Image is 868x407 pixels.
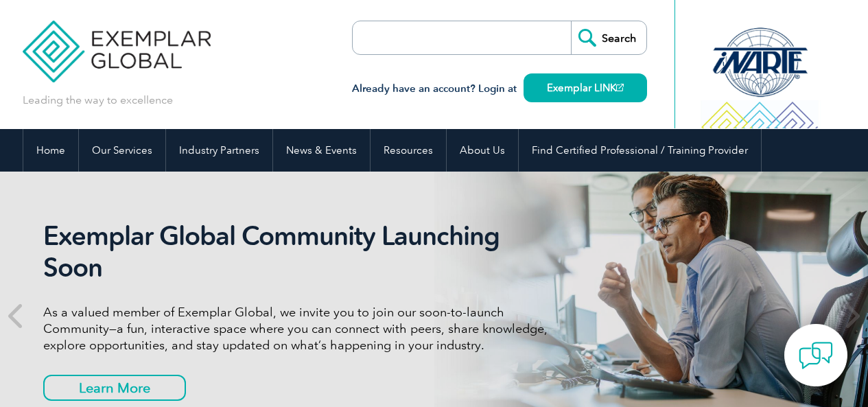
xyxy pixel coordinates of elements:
[43,220,558,283] h2: Exemplar Global Community Launching Soon
[524,73,647,102] a: Exemplar LINK
[23,93,173,108] p: Leading the way to excellence
[273,129,370,172] a: News & Events
[371,129,446,172] a: Resources
[799,338,833,373] img: contact-chat.png
[447,129,518,172] a: About Us
[166,129,272,172] a: Industry Partners
[616,84,624,91] img: open_square.png
[79,129,165,172] a: Our Services
[23,129,78,172] a: Home
[43,304,558,353] p: As a valued member of Exemplar Global, we invite you to join our soon-to-launch Community—a fun, ...
[352,80,647,97] h3: Already have an account? Login at
[43,375,186,401] a: Learn More
[571,21,646,54] input: Search
[519,129,761,172] a: Find Certified Professional / Training Provider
